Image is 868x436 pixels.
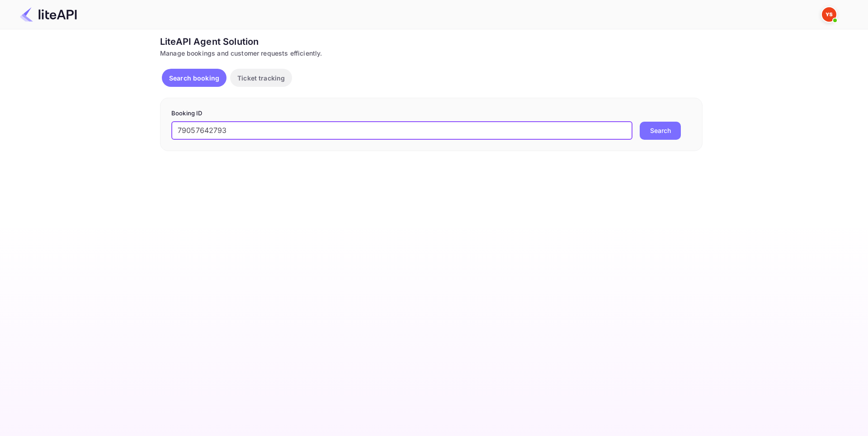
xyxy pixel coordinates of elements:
[640,122,681,140] button: Search
[20,7,77,22] img: LiteAPI Logo
[169,73,219,83] p: Search booking
[822,7,836,22] img: Yandex Support
[237,73,285,83] p: Ticket tracking
[160,35,703,48] div: LiteAPI Agent Solution
[171,122,632,140] input: Enter Booking ID (e.g., 63782194)
[171,109,691,118] p: Booking ID
[160,48,703,58] div: Manage bookings and customer requests efficiently.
